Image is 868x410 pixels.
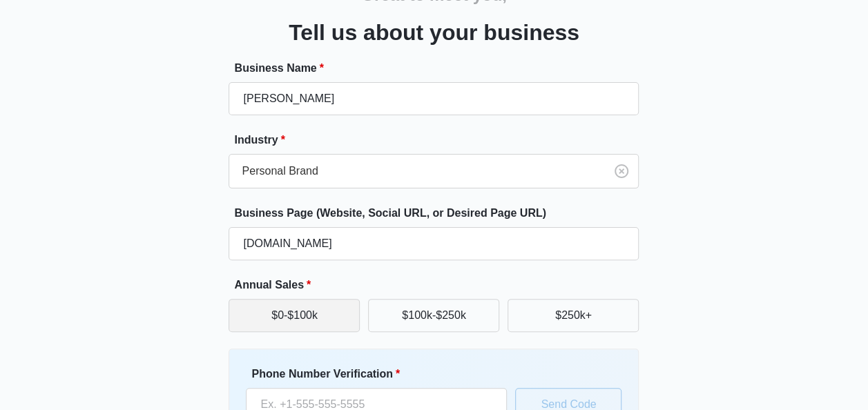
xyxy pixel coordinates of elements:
[229,227,639,260] input: e.g. janesplumbing.com
[289,16,579,49] h3: Tell us about your business
[368,299,499,332] button: $100k-$250k
[229,299,360,332] button: $0-$100k
[229,82,639,115] input: e.g. Jane's Plumbing
[234,132,644,148] label: Industry
[610,160,633,182] button: Clear
[234,60,644,77] label: Business Name
[234,277,644,293] label: Annual Sales
[251,366,512,382] label: Phone Number Verification
[508,299,639,332] button: $250k+
[234,205,644,222] label: Business Page (Website, Social URL, or Desired Page URL)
